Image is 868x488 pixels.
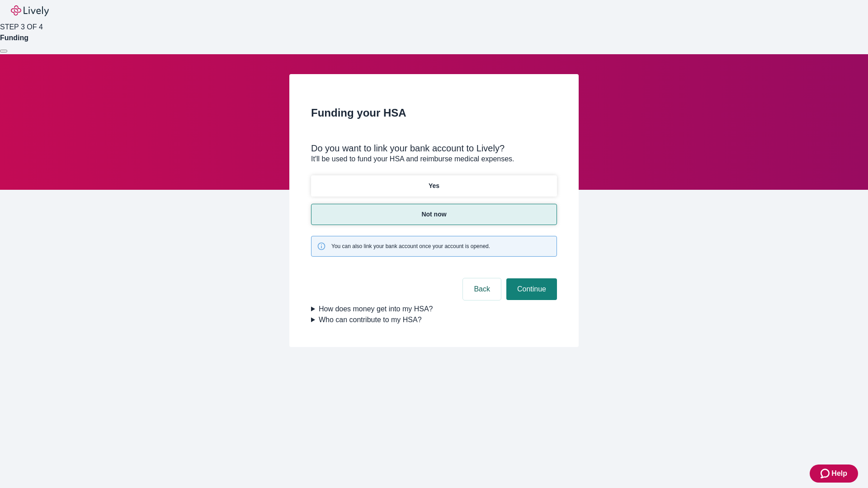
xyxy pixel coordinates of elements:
summary: How does money get into my HSA? [311,304,557,314]
span: Help [831,468,847,479]
button: Not now [311,204,557,225]
button: Yes [311,175,557,197]
button: Continue [506,278,557,300]
button: Zendesk support iconHelp [810,465,858,483]
svg: Zendesk support icon [821,468,831,479]
p: It'll be used to fund your HSA and reimburse medical expenses. [311,154,557,164]
img: Lively [11,5,49,16]
p: Yes [429,181,439,191]
summary: Who can contribute to my HSA? [311,314,557,325]
h2: Funding your HSA [311,105,557,121]
div: Do you want to link your bank account to Lively? [311,143,557,154]
button: Back [463,278,501,300]
span: You can also link your bank account once your account is opened. [331,242,490,250]
p: Not now [421,210,446,219]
